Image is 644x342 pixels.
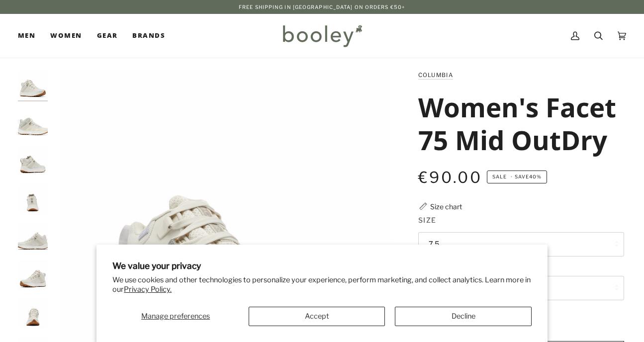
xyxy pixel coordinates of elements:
[418,168,482,187] span: €90.00
[239,3,405,11] p: Free Shipping in [GEOGRAPHIC_DATA] on Orders €50+
[18,260,48,290] img: Columbia Women's Facet 75 Mid OutDry Light Sand / Kettle - Booley Galway
[125,14,173,58] a: Brands
[112,260,532,271] h2: We value your privacy
[124,285,172,294] a: Privacy Policy.
[278,21,366,50] img: Booley
[18,14,43,58] a: Men
[18,298,48,328] img: Columbia Women's Facet 75 Mid OutDry Light Sand / Kettle - Booley Galway
[132,31,165,41] span: Brands
[418,215,437,225] span: Size
[509,174,515,179] em: •
[487,171,547,183] span: Save
[529,174,542,179] span: 40%
[112,307,239,326] button: Manage preferences
[18,222,48,252] img: Columbia Women's Facet 75 Mid OutDry Light Sand / Kettle - Booley Galway
[18,108,48,138] img: Columbia Women's Facet 75 Mid OutDry Light Sand / Kettle - Booley Galway
[141,312,210,321] span: Manage preferences
[418,90,617,156] h1: Women's Facet 75 Mid OutDry
[418,72,453,79] a: Columbia
[492,174,507,179] span: Sale
[18,146,48,175] img: Columbia Women's Facet 75 Mid OutDry Light Sand / Kettle - Booley Galway
[97,31,118,41] span: Gear
[112,275,532,294] p: We use cookies and other technologies to personalize your experience, perform marketing, and coll...
[430,201,462,212] div: Size chart
[418,232,624,256] button: 7.5
[249,307,385,326] button: Accept
[18,70,48,99] img: Columbia Women's Facet 75 Mid OutDry Light Sand / Kettle - Booley Galway
[43,14,89,58] a: Women
[395,307,531,326] button: Decline
[90,14,125,58] a: Gear
[18,31,35,41] span: Men
[18,184,48,214] img: Columbia Women's Facet 75 Mid OutDry Light Sand / Kettle - Booley Galway
[50,31,82,41] span: Women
